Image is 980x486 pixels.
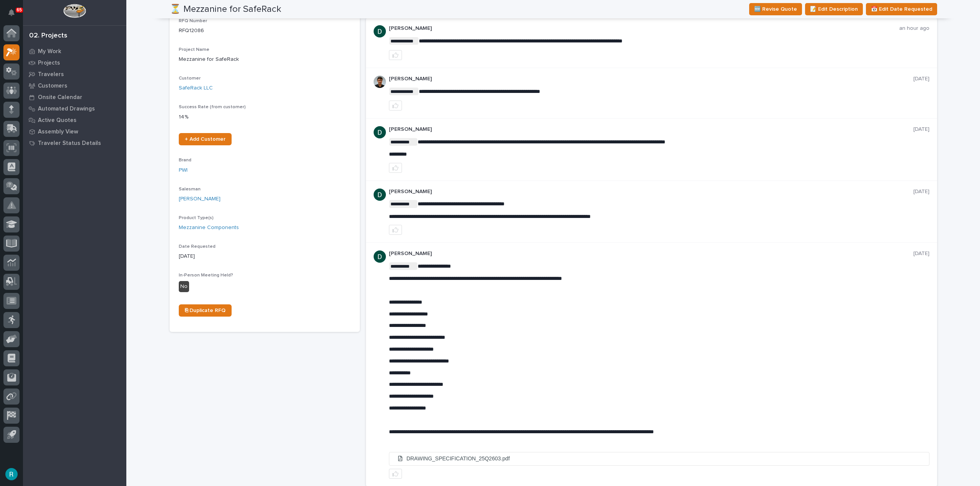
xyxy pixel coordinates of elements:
[179,244,216,249] span: Date Requested
[389,50,402,60] button: like this post
[179,216,214,220] span: Product Type(s)
[38,83,67,89] p: Customers
[389,189,913,195] p: [PERSON_NAME]
[810,5,858,14] span: 📝 Edit Description
[389,25,899,32] p: [PERSON_NAME]
[3,466,20,482] button: users-avatar
[179,281,189,292] div: No
[866,3,937,15] button: 📅 Edit Date Requested
[805,3,863,15] button: 📝 Edit Description
[23,46,126,57] a: My Work
[179,187,201,192] span: Salesman
[389,452,929,465] a: DRAWING_SPECIFICATION_25Q2603.pdf
[29,32,67,40] div: 02. Projects
[749,3,802,15] button: 🆕 Revise Quote
[3,5,20,21] button: Notifications
[179,133,232,145] a: + Add Customer
[389,101,402,111] button: like this post
[23,126,126,137] a: Assembly View
[38,117,77,124] p: Active Quotes
[913,126,929,133] p: [DATE]
[374,76,386,88] img: AOh14Gjx62Rlbesu-yIIyH4c_jqdfkUZL5_Os84z4H1p=s96-c
[179,158,191,163] span: Brand
[179,224,239,232] a: Mezzanine Components
[179,55,351,63] p: Mezzanine for SafeRack
[23,103,126,114] a: Automated Drawings
[170,4,281,15] h2: ⏳ Mezzanine for SafeRack
[179,113,351,121] p: 14 %
[179,76,201,81] span: Customer
[374,250,386,263] img: ACg8ocJgdhFn4UJomsYM_ouCmoNuTXbjHW0N3LU2ED0DpQ4pt1V6hA=s96-c
[179,105,246,109] span: Success Rate (from customer)
[179,166,188,174] a: PWI
[389,250,913,257] p: [PERSON_NAME]
[913,189,929,195] p: [DATE]
[179,252,351,260] p: [DATE]
[179,304,232,317] a: ⎘ Duplicate RFQ
[754,5,797,14] span: 🆕 Revise Quote
[871,5,932,14] span: 📅 Edit Date Requested
[185,137,225,142] span: + Add Customer
[63,4,86,18] img: Workspace Logo
[23,114,126,126] a: Active Quotes
[38,140,101,147] p: Traveler Status Details
[374,25,386,37] img: ACg8ocJgdhFn4UJomsYM_ouCmoNuTXbjHW0N3LU2ED0DpQ4pt1V6hA=s96-c
[38,71,64,78] p: Travelers
[38,48,61,55] p: My Work
[374,189,386,201] img: ACg8ocJgdhFn4UJomsYM_ouCmoNuTXbjHW0N3LU2ED0DpQ4pt1V6hA=s96-c
[38,128,78,135] p: Assembly View
[179,27,351,35] p: RFQ12086
[10,9,20,21] div: Notifications65
[23,91,126,103] a: Onsite Calendar
[389,225,402,235] button: like this post
[389,76,913,82] p: [PERSON_NAME]
[913,76,929,82] p: [DATE]
[179,273,233,278] span: In-Person Meeting Held?
[23,68,126,80] a: Travelers
[913,250,929,257] p: [DATE]
[899,25,929,32] p: an hour ago
[23,137,126,149] a: Traveler Status Details
[38,60,60,67] p: Projects
[23,57,126,68] a: Projects
[179,19,207,23] span: RFQ Number
[389,469,402,479] button: like this post
[38,106,95,112] p: Automated Drawings
[23,80,126,91] a: Customers
[38,94,82,101] p: Onsite Calendar
[389,163,402,173] button: like this post
[374,126,386,138] img: ACg8ocJgdhFn4UJomsYM_ouCmoNuTXbjHW0N3LU2ED0DpQ4pt1V6hA=s96-c
[179,84,213,92] a: SafeRack LLC
[389,126,913,133] p: [PERSON_NAME]
[17,7,22,13] p: 65
[185,308,225,313] span: ⎘ Duplicate RFQ
[179,47,209,52] span: Project Name
[179,195,220,203] a: [PERSON_NAME]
